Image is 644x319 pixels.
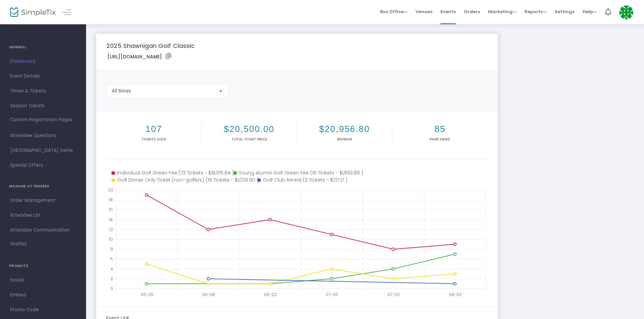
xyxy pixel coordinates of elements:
[387,292,400,297] text: 07-20
[10,211,76,220] span: Attendee List
[108,137,200,142] p: Tickets sold
[109,216,113,222] text: 14
[440,3,456,20] span: Events
[203,124,295,134] h2: $20,500.00
[9,259,77,273] h4: PROMOTE
[555,3,574,20] span: Settings
[10,102,76,110] span: Season Tickets
[110,275,113,281] text: 2
[264,292,277,297] text: 06-22
[10,291,76,299] span: Embed
[203,137,295,142] p: Total Ticket Price
[106,41,195,50] m-panel-title: 2025 Shawnigan Golf Classic
[202,292,215,297] text: 06-08
[108,187,113,193] text: 20
[107,53,171,60] label: [URL][DOMAIN_NAME]
[109,197,113,203] text: 18
[394,124,486,134] h2: 85
[10,146,76,155] span: [GEOGRAPHIC_DATA] Items
[110,266,113,271] text: 4
[10,161,76,170] span: Special Offers
[415,3,432,20] span: Venues
[10,305,76,314] span: Promo Code
[449,292,461,297] text: 08-03
[112,88,131,94] span: All times
[464,3,480,20] span: Orders
[488,8,516,15] span: Marketing
[10,131,76,140] span: Attendee Questions
[110,256,113,262] text: 6
[10,87,76,96] span: Times & Tickets
[108,124,200,134] h2: 107
[10,116,73,123] span: Custom Registration Pages
[10,226,76,235] span: Attendee Communication
[298,137,391,142] p: Revenue
[109,226,113,232] text: 12
[394,137,486,142] p: Page Views
[525,8,546,15] span: Reports
[10,196,76,205] span: Order Management
[10,276,76,285] span: Social
[583,8,597,15] span: Help
[298,124,391,134] h2: $20,956.80
[110,286,113,291] text: 0
[380,8,407,15] span: Box Office
[109,207,113,212] text: 16
[109,236,113,242] text: 10
[326,292,338,297] text: 07-06
[10,241,27,247] span: Waitlist
[110,246,113,252] text: 8
[9,180,77,193] h4: MANAGE ATTENDEES
[10,57,76,66] span: Dashboard
[141,292,154,297] text: 05-25
[9,41,77,54] h4: GENERAL
[10,72,76,81] span: Event Details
